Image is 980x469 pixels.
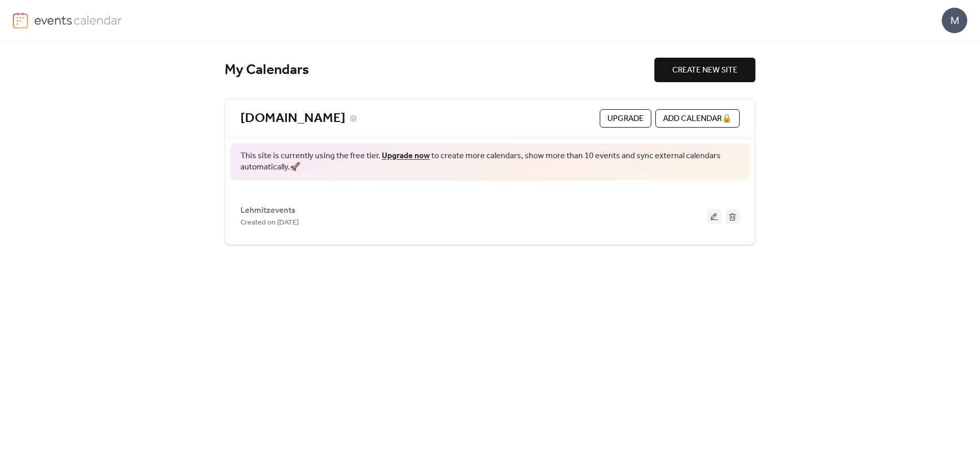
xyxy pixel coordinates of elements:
[240,110,346,127] a: [DOMAIN_NAME]
[382,148,430,164] a: Upgrade now
[240,151,740,174] span: This site is currently using the free tier. to create more calendars, show more than 10 events an...
[240,205,296,217] span: Lehmitzevents
[240,208,296,213] a: Lehmitzevents
[654,58,755,82] button: CREATE NEW SITE
[672,64,738,77] span: CREATE NEW SITE
[225,61,654,79] div: My Calendars
[240,217,299,229] span: Created on [DATE]
[600,109,651,128] button: Upgrade
[34,12,122,28] img: logo-type
[607,113,644,125] span: Upgrade
[13,12,28,29] img: logo
[942,8,967,33] div: M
